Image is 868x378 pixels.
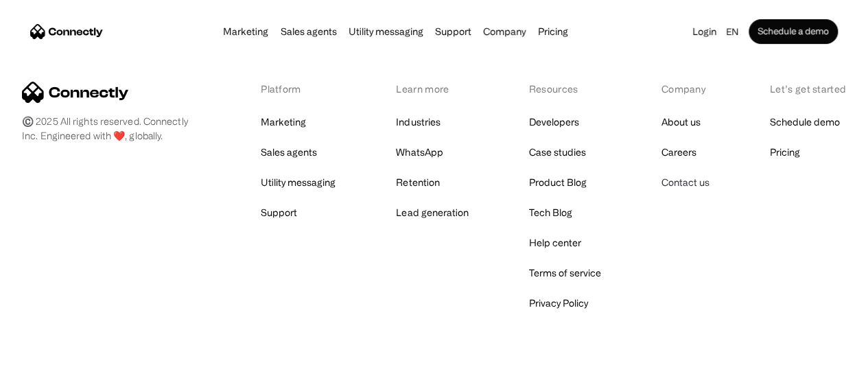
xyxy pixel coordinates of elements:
a: home [30,21,103,42]
a: Sales agents [261,143,317,162]
div: Learn more [396,82,468,96]
a: Schedule demo [770,113,840,132]
a: Marketing [219,26,272,37]
a: WhatsApp [396,143,443,162]
a: Utility messaging [261,173,336,192]
a: Contact us [661,173,709,192]
div: en [720,22,749,41]
div: Company [479,22,530,41]
a: Support [261,203,297,222]
a: Terms of service [529,263,601,283]
div: Resources [529,82,601,96]
a: Careers [661,143,696,162]
div: Platform [261,82,336,96]
a: Lead generation [396,203,468,222]
a: Industries [396,113,440,132]
a: Pricing [534,26,572,37]
div: en [726,22,738,41]
a: Developers [529,113,579,132]
a: Case studies [529,143,586,162]
aside: Language selected: English [14,353,82,373]
a: Retention [396,173,439,192]
a: Help center [529,233,581,252]
div: Company [661,82,709,96]
a: Login [688,22,720,41]
a: Utility messaging [344,26,427,37]
ul: Language list [27,354,82,373]
a: Marketing [261,113,306,132]
a: Schedule a demo [749,19,838,44]
a: Sales agents [276,26,340,37]
a: Pricing [770,143,800,162]
div: Let’s get started [770,82,846,96]
a: Support [431,26,476,37]
a: About us [661,113,701,132]
div: Company [483,22,526,41]
a: Product Blog [529,173,587,192]
a: Privacy Policy [529,294,588,313]
a: Tech Blog [529,203,572,222]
